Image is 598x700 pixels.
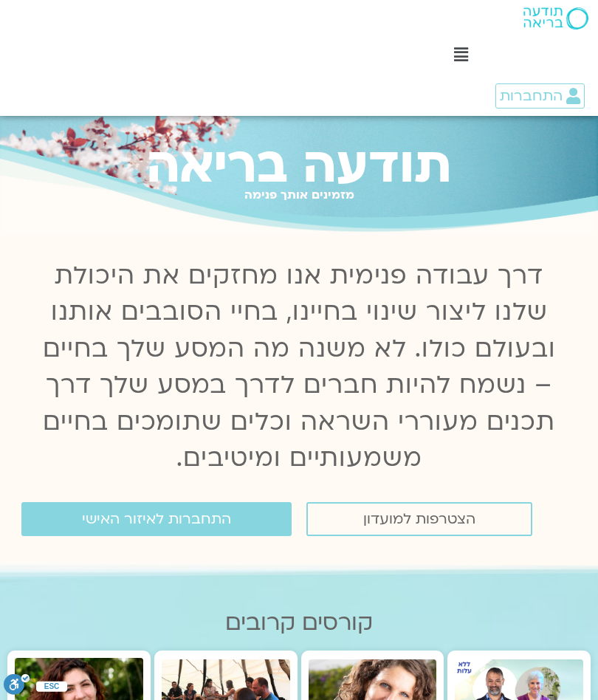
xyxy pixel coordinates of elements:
[35,258,563,476] p: דרך עבודה פנימית אנו מחזקים את היכולת שלנו ליצור שינוי בחיינו, בחיי הסובבים אותנו ובעולם כולו. לא...
[523,7,588,30] img: תודעה בריאה
[495,83,585,109] a: התחברות
[7,610,591,636] h2: קורסים קרובים
[82,511,231,527] span: התחברות לאיזור האישי
[500,88,563,104] span: התחברות
[21,502,292,536] a: התחברות לאיזור האישי
[363,511,475,527] span: הצטרפות למועדון
[306,502,532,536] a: הצטרפות למועדון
